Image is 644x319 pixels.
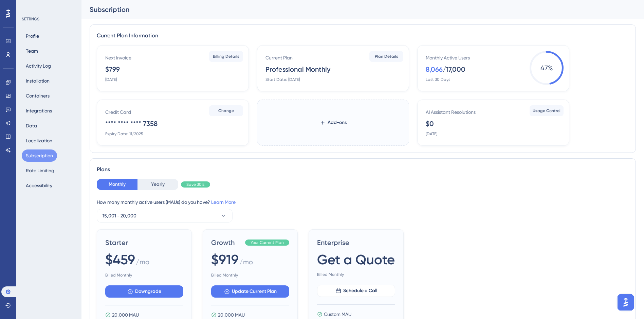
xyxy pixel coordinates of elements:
div: $0 [426,119,434,128]
span: Billed Monthly [211,272,289,278]
button: Downgrade [105,285,183,298]
button: Accessibility [22,179,56,192]
div: [DATE] [426,131,437,137]
button: Activity Log [22,60,55,72]
span: 15,001 - 20,000 [103,212,136,220]
span: / mo [136,257,149,270]
button: 15,001 - 20,000 [97,209,233,223]
span: Schedule a Call [343,287,377,295]
button: Integrations [22,105,56,117]
span: Usage Control [533,108,560,113]
span: Downgrade [135,287,161,296]
button: Containers [22,90,54,102]
div: Professional Monthly [265,65,330,74]
div: [DATE] [105,77,117,82]
span: Enterprise [317,238,395,247]
div: Credit Card [105,108,131,116]
span: Plan Details [375,54,398,59]
div: Next Invoice [105,54,131,62]
div: / 17,000 [443,65,465,74]
span: 20,000 MAU [112,311,139,319]
span: 20,000 MAU [218,311,245,319]
div: Current Plan [265,54,293,62]
button: Team [22,45,42,57]
button: Billing Details [209,51,243,62]
span: Update Current Plan [232,287,277,296]
iframe: UserGuiding AI Assistant Launcher [615,292,636,313]
span: Billing Details [213,54,239,59]
button: Schedule a Call [317,285,395,297]
div: How many monthly active users (MAUs) do you have? [97,198,629,206]
div: Monthly Active Users [426,54,470,62]
span: $919 [211,250,239,269]
button: Update Current Plan [211,285,289,298]
div: $799 [105,65,120,74]
span: 47 % [530,51,564,85]
span: Billed Monthly [317,272,395,277]
div: Current Plan Information [97,32,629,40]
span: Custom MAU [324,310,351,318]
button: Localization [22,135,56,147]
div: AI Assistant Resolutions [426,108,476,116]
button: Installation [22,75,54,87]
button: Subscription [22,149,57,162]
button: Add-ons [309,117,357,129]
span: / mo [239,257,253,270]
button: Change [209,105,243,116]
span: $459 [105,250,135,269]
button: Yearly [137,179,178,190]
span: Your Current Plan [251,240,284,245]
div: Start Date: [DATE] [265,77,300,82]
div: Expiry Date: 11/2025 [105,131,143,137]
button: Monthly [97,179,137,190]
button: Usage Control [530,105,564,116]
div: Plans [97,165,629,174]
div: Last 30 Days [426,77,450,82]
span: Get a Quote [317,250,395,269]
button: Profile [22,30,43,42]
span: Save 30% [186,182,205,187]
div: SETTINGS [22,16,77,22]
span: Starter [105,238,183,247]
div: 8,066 [426,65,443,74]
button: Data [22,120,41,132]
div: Subscription [90,5,619,14]
span: Billed Monthly [105,272,183,278]
button: Rate Limiting [22,164,58,177]
span: Change [218,108,234,113]
span: Growth [211,238,242,247]
span: Add-ons [328,119,347,127]
button: Plan Details [369,51,403,62]
a: Learn More [211,199,236,205]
